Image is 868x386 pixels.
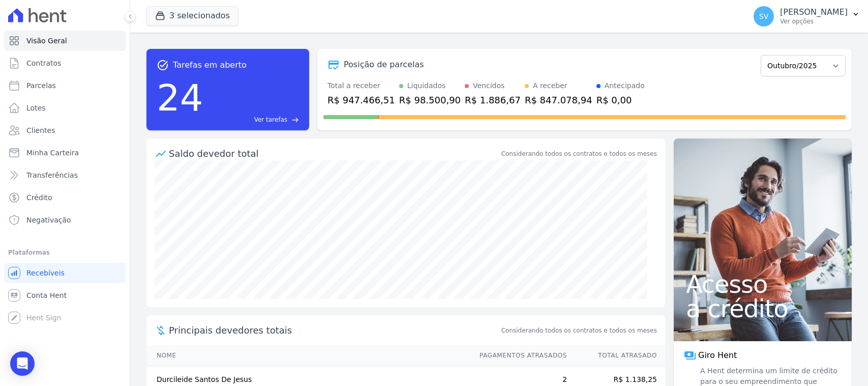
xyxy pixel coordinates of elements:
span: SV [759,13,768,20]
a: Visão Geral [4,31,126,51]
div: R$ 1.886,67 [465,93,521,107]
div: Vencidos [473,80,504,91]
div: Antecipado [605,80,645,91]
span: Considerando todos os contratos e todos os meses [501,326,657,335]
th: Nome [146,345,470,366]
a: Ver tarefas east [207,115,299,124]
div: Plataformas [8,246,122,259]
div: Saldo devedor total [169,147,499,160]
button: SV [PERSON_NAME] Ver opções [745,2,868,31]
div: Liquidados [407,80,446,91]
span: a crédito [686,296,840,321]
p: [PERSON_NAME] [780,7,848,17]
a: Lotes [4,98,126,118]
span: Ver tarefas [254,115,287,124]
a: Parcelas [4,75,126,96]
th: Pagamentos Atrasados [470,345,567,366]
a: Minha Carteira [4,143,126,163]
p: Ver opções [780,17,848,25]
th: Total Atrasado [567,345,665,366]
a: Crédito [4,187,126,208]
span: Contratos [26,58,61,68]
a: Recebíveis [4,263,126,283]
span: Recebíveis [26,268,65,278]
div: Posição de parcelas [344,59,424,71]
div: Total a receber [327,80,395,91]
span: Negativação [26,215,71,225]
span: Minha Carteira [26,148,79,158]
span: Transferências [26,170,78,180]
a: Negativação [4,210,126,230]
span: Visão Geral [26,36,67,46]
a: Clientes [4,120,126,141]
div: 24 [157,71,203,124]
span: Parcelas [26,80,56,91]
span: Giro Hent [698,349,737,362]
span: Crédito [26,192,52,203]
a: Conta Hent [4,285,126,306]
div: R$ 847.078,94 [525,93,592,107]
span: task_alt [157,59,169,71]
div: R$ 947.466,51 [327,93,395,107]
div: Considerando todos os contratos e todos os meses [501,149,657,158]
span: Lotes [26,103,46,113]
button: 3 selecionados [146,6,238,25]
div: R$ 0,00 [596,93,645,107]
a: Contratos [4,53,126,73]
div: R$ 98.500,90 [399,93,461,107]
div: Open Intercom Messenger [10,351,35,376]
span: Conta Hent [26,290,67,300]
div: A receber [533,80,567,91]
span: Clientes [26,125,55,135]
span: Tarefas em aberto [173,59,247,71]
span: Principais devedores totais [169,323,499,337]
a: Transferências [4,165,126,185]
span: east [291,116,299,124]
span: Acesso [686,272,840,296]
